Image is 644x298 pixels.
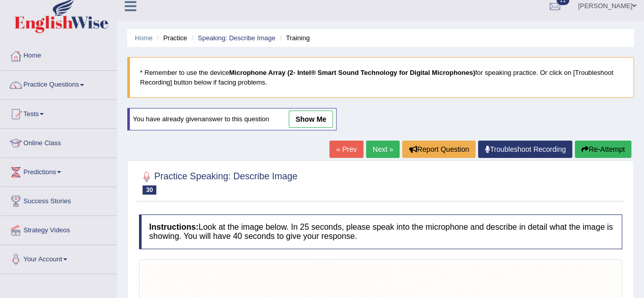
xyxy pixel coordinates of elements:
a: Tests [1,100,117,125]
button: Re-Attempt [575,141,631,158]
b: Instructions: [149,223,199,231]
a: Troubleshoot Recording [478,141,572,158]
a: Success Stories [1,187,117,212]
span: 30 [143,185,156,195]
a: show me [289,111,333,128]
a: Speaking: Describe Image [198,34,275,42]
blockquote: * Remember to use the device for speaking practice. Or click on [Troubleshoot Recording] button b... [127,57,634,98]
a: Home [135,34,153,42]
div: You have already given answer to this question [127,108,337,130]
a: « Prev [329,141,363,158]
a: Next » [366,141,400,158]
a: Online Class [1,129,117,154]
li: Practice [154,33,187,43]
h2: Practice Speaking: Describe Image [139,169,297,195]
a: Practice Questions [1,71,117,96]
a: Your Account [1,245,117,270]
a: Home [1,42,117,67]
b: Microphone Array (2- Intel® Smart Sound Technology for Digital Microphones) [229,69,475,76]
a: Predictions [1,158,117,183]
li: Training [277,33,310,43]
h4: Look at the image below. In 25 seconds, please speak into the microphone and describe in detail w... [139,214,622,249]
a: Strategy Videos [1,216,117,241]
button: Report Question [402,141,475,158]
